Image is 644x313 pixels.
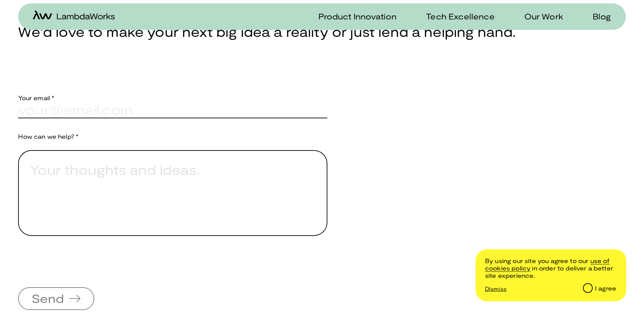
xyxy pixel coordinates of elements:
[18,287,94,310] button: Send
[426,11,494,21] p: Tech Excellence
[516,11,563,21] a: Our Work
[318,11,396,21] p: Product Innovation
[32,292,64,304] span: Send
[18,102,327,118] input: your@email.com
[418,11,494,21] a: Tech Excellence
[18,250,120,276] iframe: reCAPTCHA
[485,286,506,292] p: Dismiss
[593,11,611,21] p: Blog
[485,257,610,272] a: /cookie-and-privacy-policy
[33,10,115,22] a: home-icon
[524,11,563,21] p: Our Work
[310,11,396,21] a: Product Innovation
[595,285,616,292] div: I agree
[18,118,327,140] p: How can we help? *
[485,257,616,279] p: By using our site you agree to our in order to deliver a better site experience.
[18,80,327,102] p: Your email *
[18,150,327,236] textarea: Provide a brief explanation of how we can assist you.
[585,11,611,21] a: Blog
